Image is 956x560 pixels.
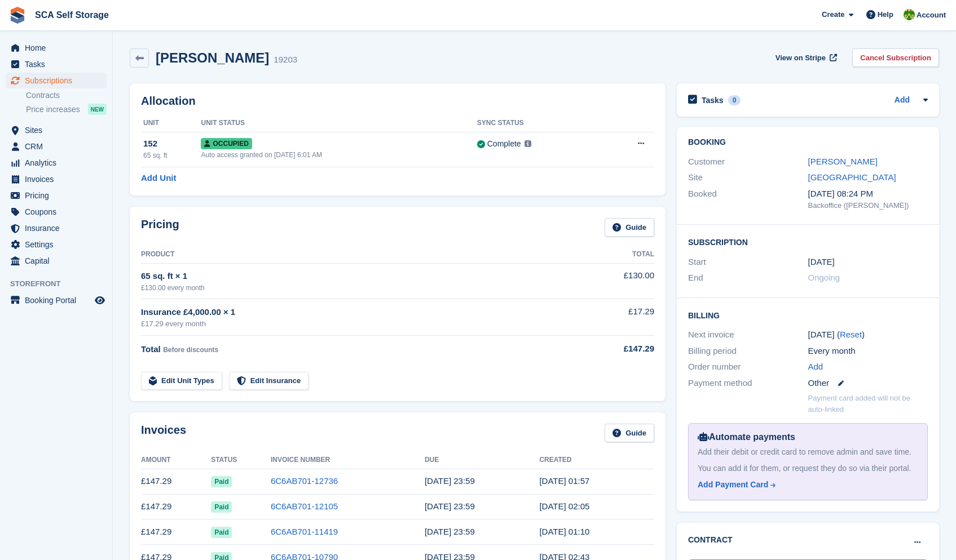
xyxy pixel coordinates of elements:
a: Guide [605,424,654,442]
h2: Tasks [702,95,724,105]
a: Preview store [93,294,107,307]
span: Analytics [25,155,92,171]
div: 0 [728,95,741,105]
span: Account [917,10,946,21]
span: Paid [211,501,232,513]
th: Amount [141,451,211,469]
span: Sites [25,122,92,138]
time: 2025-09-01 22:59:59 UTC [425,476,475,486]
td: £147.29 [141,519,211,545]
td: £17.29 [575,299,654,336]
td: £130.00 [575,263,654,299]
div: £147.29 [575,343,654,355]
a: Edit Unit Types [141,372,222,390]
span: Coupons [25,204,92,220]
div: Order number [688,361,808,374]
p: Payment card added will not be auto-linked [808,393,928,415]
div: Next invoice [688,328,808,341]
a: 6C6AB701-11419 [271,527,338,536]
div: £17.29 every month [141,318,575,330]
a: menu [6,139,107,154]
div: End [688,272,808,285]
div: Insurance £4,000.00 × 1 [141,306,575,319]
a: menu [6,188,107,203]
span: Subscriptions [25,73,92,88]
span: Pricing [25,188,92,203]
a: Add Unit [141,172,176,185]
span: Total [141,344,161,354]
th: Status [211,451,271,469]
th: Created [539,451,654,469]
span: Storefront [10,278,112,290]
a: menu [6,56,107,72]
span: Insurance [25,220,92,236]
time: 2025-08-01 01:05:08 UTC [539,501,589,511]
th: Unit Status [201,114,477,132]
span: Paid [211,476,232,487]
span: Ongoing [808,273,840,282]
div: Complete [487,138,521,150]
span: Home [25,40,92,56]
div: 19203 [274,54,297,66]
a: SCA Self Storage [30,6,113,24]
a: menu [6,73,107,88]
a: menu [6,204,107,220]
td: £147.29 [141,494,211,519]
div: Billing period [688,345,808,358]
div: 65 sq. ft [143,150,201,161]
div: Auto access granted on [DATE] 6:01 AM [201,150,477,160]
th: Sync Status [477,114,601,132]
h2: Subscription [688,236,928,247]
div: [DATE] ( ) [808,328,928,341]
a: [GEOGRAPHIC_DATA] [808,172,896,182]
h2: Booking [688,138,928,147]
div: Add their debit or credit card to remove admin and save time. [698,446,918,458]
a: Add [895,94,910,107]
time: 2025-08-01 22:59:59 UTC [425,501,475,511]
a: menu [6,122,107,138]
div: Payment method [688,377,808,390]
span: Create [822,9,844,20]
span: Invoices [25,171,92,187]
div: Every month [808,345,928,358]
div: 152 [143,137,201,150]
a: menu [6,155,107,171]
span: Occupied [201,138,252,149]
time: 2025-07-01 22:59:59 UTC [425,527,475,536]
div: Add Payment Card [698,479,768,491]
a: menu [6,253,107,269]
img: stora-icon-8386f47178a22dfd0bd8f6a31ec36ba5ce8667c1dd55bd0f319d3a0aa187defe.svg [9,7,26,24]
a: View on Stripe [771,48,839,67]
div: Site [688,171,808,184]
h2: Billing [688,309,928,321]
a: 6C6AB701-12105 [271,501,338,511]
div: Other [808,377,928,390]
span: Price increases [26,104,80,115]
a: Edit Insurance [229,372,309,390]
div: Booked [688,188,808,211]
time: 2025-07-01 00:10:08 UTC [539,527,589,536]
a: 6C6AB701-12736 [271,476,338,486]
a: Price increases NEW [26,103,107,115]
div: You can add it for them, or request they do so via their portal. [698,463,918,474]
time: 2025-09-01 00:57:01 UTC [539,476,589,486]
div: Customer [688,155,808,168]
h2: Invoices [141,424,186,442]
div: Start [688,256,808,269]
div: NEW [88,104,107,115]
th: Unit [141,114,201,132]
a: menu [6,220,107,236]
a: menu [6,292,107,308]
time: 2023-07-01 00:00:00 UTC [808,256,835,269]
div: £130.00 every month [141,283,575,293]
span: Settings [25,237,92,252]
h2: [PERSON_NAME] [156,50,269,65]
span: CRM [25,139,92,154]
h2: Allocation [141,95,654,108]
div: Automate payments [698,430,918,444]
div: Backoffice ([PERSON_NAME]) [808,200,928,211]
img: icon-info-grey-7440780725fd019a000dd9b08b2336e03edf1995a4989e88bcd33f0948082b44.svg [525,140,531,147]
a: menu [6,237,107,252]
span: View on Stripe [776,52,826,64]
a: Add Payment Card [698,479,914,491]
